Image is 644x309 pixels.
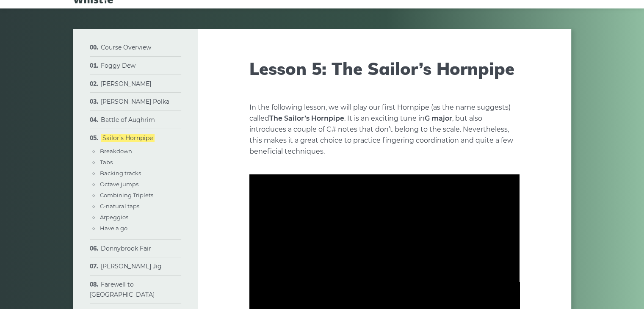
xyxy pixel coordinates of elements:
[100,192,153,199] a: Combining Triplets
[100,203,139,210] a: C-natural taps
[101,98,169,105] a: [PERSON_NAME] Polka
[101,80,151,88] a: [PERSON_NAME]
[249,102,520,157] p: In the following lesson, we will play our first Hornpipe (as the name suggests) called . It is an...
[100,148,132,154] a: Breakdown
[100,214,128,221] a: Arpeggios
[100,159,113,166] a: Tabs
[249,58,520,79] h1: Lesson 5: The Sailor’s Hornpipe
[101,44,151,51] a: Course Overview
[269,114,344,122] strong: The Sailor’s Hornpipe
[101,134,155,142] a: Sailor’s Hornpipe
[101,245,151,252] a: Donnybrook Fair
[101,116,155,124] a: Battle of Aughrim
[101,262,162,270] a: [PERSON_NAME] Jig
[100,225,127,232] a: Have a go
[90,281,155,298] a: Farewell to [GEOGRAPHIC_DATA]
[100,181,138,188] a: Octave jumps
[100,170,141,177] a: Backing tracks
[425,114,452,122] strong: G major
[101,62,135,69] a: Foggy Dew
